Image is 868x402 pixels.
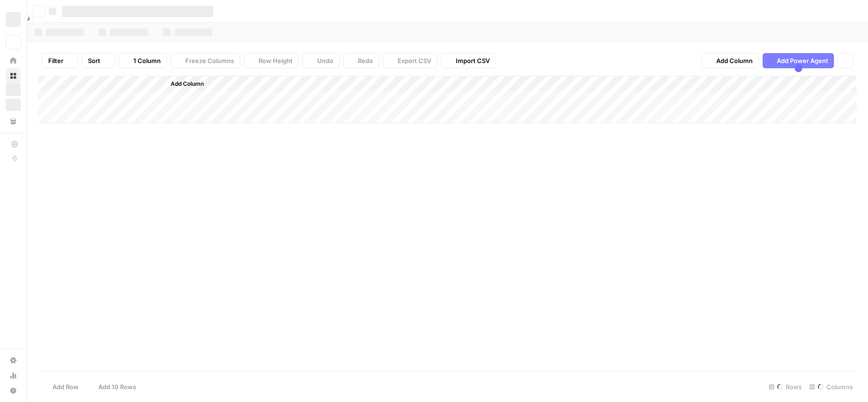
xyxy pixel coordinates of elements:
a: Your Data [6,114,21,129]
span: Add Power Agent [777,56,828,65]
button: Help + Support [6,383,21,398]
a: Settings [6,353,21,368]
button: Freeze Columns [171,53,240,68]
button: Export CSV [383,53,437,68]
button: Add Power Agent [763,53,834,68]
button: Add Column [158,78,208,90]
a: Usage [6,368,21,383]
button: Import CSV [441,53,496,68]
div: Rows [765,379,806,394]
span: Add Column [171,80,204,88]
button: Row Height [244,53,299,68]
a: Home [6,53,21,68]
span: 1 Column [133,56,161,65]
span: Add 10 Rows [98,382,136,392]
span: Add Column [716,56,753,65]
button: Add Row [38,379,84,394]
span: Row Height [259,56,293,65]
div: Columns [806,379,857,394]
button: Add Column [702,53,759,68]
button: 1 Column [119,53,167,68]
span: Import CSV [456,56,490,65]
span: Add Row [52,382,78,392]
span: Redo [358,56,373,65]
button: Sort [82,53,115,68]
button: Undo [303,53,339,68]
button: Redo [343,53,379,68]
span: Export CSV [398,56,431,65]
span: Sort [88,56,100,65]
a: Browse [6,68,21,83]
button: Filter [42,53,78,68]
span: Freeze Columns [185,56,234,65]
span: Undo [317,56,333,65]
span: Filter [48,56,63,65]
button: Add 10 Rows [84,379,142,394]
